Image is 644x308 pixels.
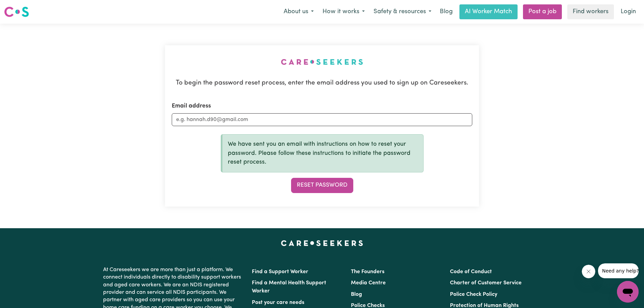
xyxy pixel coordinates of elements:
a: Careseekers home page [281,240,363,246]
a: Charter of Customer Service [450,280,522,286]
span: Need any help? [4,5,41,10]
label: Email address [172,102,211,111]
input: e.g. hannah.d90@gmail.com [172,113,472,126]
iframe: Close message [582,265,595,278]
a: Find a Support Worker [252,269,308,275]
p: We have sent you an email with instructions on how to reset your password. Please follow these in... [228,140,418,167]
button: Reset Password [291,178,353,193]
a: Police Check Policy [450,292,497,297]
a: Blog [436,4,457,19]
a: Media Centre [351,280,386,286]
a: Find workers [567,4,614,19]
a: Careseekers logo [4,4,29,20]
button: About us [279,5,318,19]
iframe: Button to launch messaging window [617,281,639,303]
p: To begin the password reset process, enter the email address you used to sign up on Careseekers. [172,78,472,88]
iframe: Message from company [598,263,639,278]
img: Careseekers logo [4,6,29,18]
a: Find a Mental Health Support Worker [252,280,326,294]
a: Code of Conduct [450,269,492,275]
a: The Founders [351,269,384,275]
button: How it works [318,5,369,19]
button: Safety & resources [369,5,436,19]
a: Blog [351,292,362,297]
a: Post a job [523,4,562,19]
a: Post your care needs [252,300,304,305]
a: Login [617,4,640,19]
a: AI Worker Match [459,4,518,19]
